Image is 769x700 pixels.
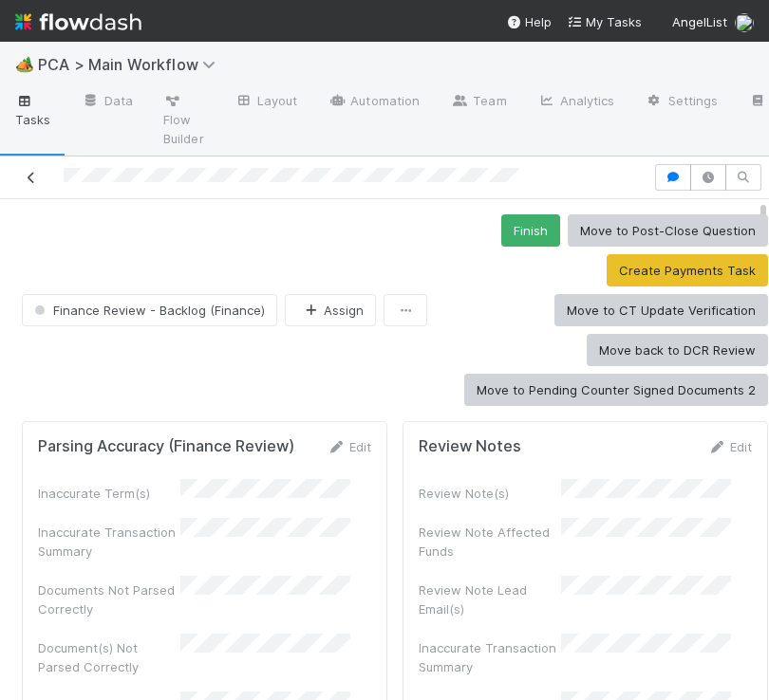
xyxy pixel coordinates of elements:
[38,580,180,618] div: Documents Not Parsed Correctly
[419,523,561,561] div: Review Note Affected Funds
[522,87,630,118] a: Analytics
[15,56,34,72] span: 🏕️
[312,87,435,118] a: Automation
[501,214,560,247] button: Finish
[554,294,768,326] button: Move to CT Update Verification
[66,87,148,118] a: Data
[506,12,552,31] div: Help
[587,334,768,366] button: Move back to DCR Review
[38,523,180,561] div: Inaccurate Transaction Summary
[419,580,561,618] div: Review Note Lead Email(s)
[435,87,521,118] a: Team
[15,91,51,129] span: Tasks
[419,437,521,456] h5: Review Notes
[15,6,141,38] img: logo-inverted-e16ddd16eac7371096b0.svg
[419,484,561,503] div: Review Note(s)
[735,13,754,32] img: avatar_1c530150-f9f0-4fb8-9f5d-006d570d4582.png
[38,484,180,503] div: Inaccurate Term(s)
[567,12,642,31] a: My Tasks
[285,294,376,326] button: Assign
[38,55,225,74] span: PCA > Main Workflow
[30,303,265,318] span: Finance Review - Backlog (Finance)
[163,91,204,148] span: Flow Builder
[568,214,768,247] button: Move to Post-Close Question
[219,87,313,118] a: Layout
[672,14,727,29] span: AngelList
[607,254,768,286] button: Create Payments Task
[707,439,752,454] a: Edit
[419,638,561,676] div: Inaccurate Transaction Summary
[38,437,294,456] h5: Parsing Accuracy (Finance Review)
[327,439,371,454] a: Edit
[148,87,219,156] a: Flow Builder
[22,294,277,326] button: Finance Review - Backlog (Finance)
[38,638,180,676] div: Document(s) Not Parsed Correctly
[567,14,642,29] span: My Tasks
[464,374,768,406] button: Move to Pending Counter Signed Documents 2
[630,87,734,118] a: Settings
